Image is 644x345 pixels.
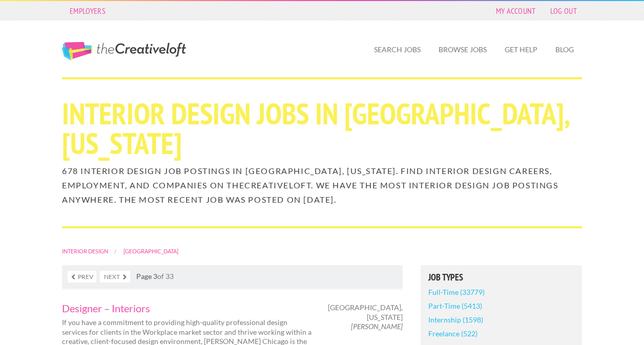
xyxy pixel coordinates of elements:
[68,271,96,283] a: Prev
[65,4,111,18] a: Employers
[62,303,313,313] a: Designer – Interiors
[328,303,403,321] span: [GEOGRAPHIC_DATA], [US_STATE]
[136,272,157,281] strong: Page 3
[366,38,429,61] a: Search Jobs
[428,327,477,340] a: Freelance (522)
[62,42,186,60] a: The Creative Loft
[428,285,485,299] a: Full-Time (33779)
[428,299,482,313] a: Part-Time (5413)
[62,265,403,289] nav: of 33
[545,4,582,18] a: Log Out
[430,38,495,61] a: Browse Jobs
[547,38,582,61] a: Blog
[496,38,546,61] a: Get Help
[62,164,582,207] h2: 678 Interior Design job postings in [GEOGRAPHIC_DATA], [US_STATE]. Find Interior Design careers, ...
[62,248,108,254] a: Interior Design
[351,322,403,331] em: [PERSON_NAME]
[62,99,582,158] h1: Interior Design Jobs in [GEOGRAPHIC_DATA], [US_STATE]
[428,313,483,327] a: Internship (1598)
[123,248,178,254] a: [GEOGRAPHIC_DATA]
[100,271,130,283] a: Next
[491,4,541,18] a: My Account
[428,273,574,282] h5: Job Types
